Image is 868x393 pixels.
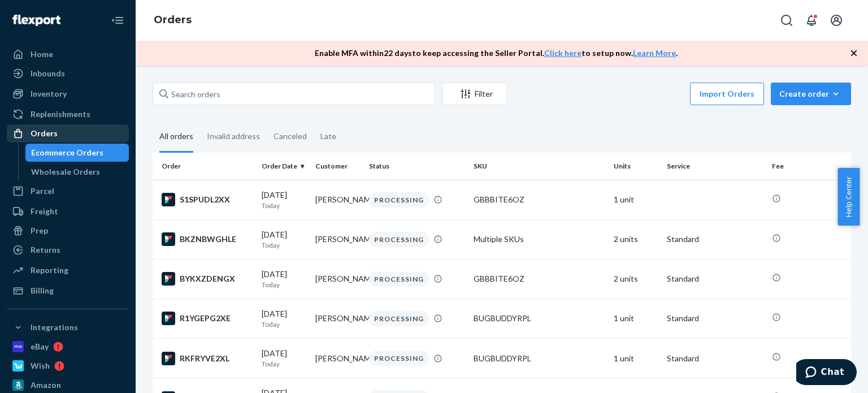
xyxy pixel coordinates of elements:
div: RKFRYVE2XL [162,352,253,365]
div: BUGBUDDYRPL [474,353,604,364]
div: Orders [31,128,58,139]
td: 2 units [609,219,663,259]
div: BYKXZDENGX [162,272,253,286]
th: Units [609,153,663,180]
div: Home [31,49,53,60]
div: PROCESSING [369,351,429,366]
button: Import Orders [690,83,764,105]
div: Amazon [31,379,61,391]
input: Search orders [153,83,435,105]
div: Late [320,122,336,151]
button: Close Navigation [106,9,129,32]
th: Order Date [257,153,311,180]
p: Standard [667,313,762,324]
td: [PERSON_NAME] [311,180,364,219]
a: Inbounds [7,64,129,83]
div: Wish [31,360,50,372]
div: Integrations [31,322,78,333]
div: BUGBUDDYRPL [474,313,604,324]
th: Status [364,153,469,180]
p: Today [262,280,306,290]
p: Today [262,201,306,210]
div: Prep [31,225,48,236]
td: 1 unit [609,339,663,378]
td: [PERSON_NAME] [311,299,364,338]
button: Filter [442,83,507,105]
a: Click here [544,48,581,58]
a: Prep [7,222,129,240]
div: [DATE] [262,269,306,290]
div: PROCESSING [369,192,429,208]
a: Returns [7,241,129,259]
td: [PERSON_NAME] [311,339,364,378]
div: Returns [31,244,60,256]
iframe: Opens a widget where you can chat to one of our agents [796,359,857,387]
p: Enable MFA within 22 days to keep accessing the Seller Portal. to setup now. . [315,47,678,59]
th: Order [153,153,257,180]
button: Integrations [7,318,129,336]
button: Open notifications [800,9,823,32]
div: PROCESSING [369,311,429,326]
a: Reporting [7,261,129,279]
div: Billing [31,285,54,296]
div: Reporting [31,265,68,276]
td: 1 unit [609,180,663,219]
div: Customer [315,161,360,171]
div: S1SPUDL2XX [162,193,253,206]
p: Standard [667,234,762,245]
div: Invalid address [207,122,260,151]
div: [DATE] [262,229,306,250]
a: Billing [7,282,129,300]
a: Replenishments [7,105,129,123]
p: Today [262,319,306,329]
a: Orders [154,14,192,26]
a: eBay [7,338,129,356]
button: Open Search Box [775,9,798,32]
td: Multiple SKUs [469,219,609,259]
div: Wholesale Orders [31,166,100,178]
img: Flexport logo [12,15,60,26]
a: Wholesale Orders [25,163,129,181]
td: [PERSON_NAME] [311,219,364,259]
button: Open account menu [825,9,848,32]
div: [DATE] [262,348,306,369]
a: Orders [7,124,129,142]
p: Today [262,240,306,250]
div: eBay [31,341,49,352]
div: Create order [779,88,843,100]
td: 2 units [609,259,663,299]
a: Parcel [7,182,129,200]
div: All orders [159,122,193,153]
div: PROCESSING [369,232,429,247]
ol: breadcrumbs [145,4,201,37]
div: Canceled [274,122,307,151]
div: [DATE] [262,189,306,210]
div: R1YGEPG2XE [162,312,253,325]
button: Help Center [837,168,860,226]
div: Inventory [31,88,67,100]
div: [DATE] [262,308,306,329]
div: PROCESSING [369,271,429,287]
a: Ecommerce Orders [25,144,129,162]
th: Service [662,153,767,180]
div: Replenishments [31,109,90,120]
div: BKZNBWGHLE [162,232,253,246]
td: [PERSON_NAME] [311,259,364,299]
div: Parcel [31,185,54,197]
div: Filter [442,88,507,100]
button: Create order [771,83,851,105]
div: GBBBITE6OZ [474,273,604,284]
div: Ecommerce Orders [31,147,103,158]
a: Learn More [633,48,676,58]
p: Today [262,359,306,369]
div: Freight [31,206,58,217]
div: Inbounds [31,68,65,79]
a: Home [7,45,129,63]
th: Fee [767,153,851,180]
a: Inventory [7,85,129,103]
p: Standard [667,273,762,284]
td: 1 unit [609,299,663,338]
p: Standard [667,353,762,364]
th: SKU [469,153,609,180]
